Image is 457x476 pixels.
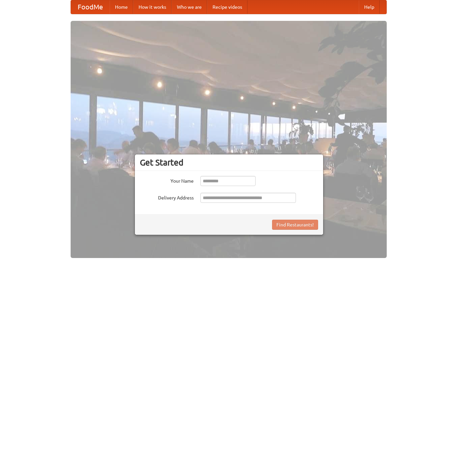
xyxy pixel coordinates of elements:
[140,157,318,168] h3: Get Started
[140,176,194,184] label: Your Name
[172,0,207,14] a: Who we are
[133,0,172,14] a: How it works
[359,0,380,14] a: Help
[272,220,318,230] button: Find Restaurants!
[140,193,194,201] label: Delivery Address
[110,0,133,14] a: Home
[207,0,247,14] a: Recipe videos
[71,0,110,14] a: FoodMe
